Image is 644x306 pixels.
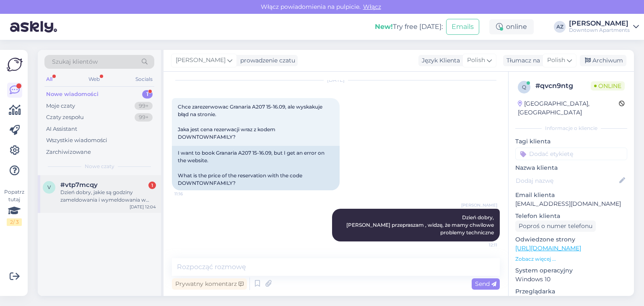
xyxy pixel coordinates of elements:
[515,235,627,244] p: Odwiedzone strony
[44,74,54,85] div: All
[60,181,98,189] span: #vtp7mcqy
[522,84,526,90] span: q
[569,27,630,34] div: Downtown Apartments
[515,200,627,208] p: [EMAIL_ADDRESS][DOMAIN_NAME]
[148,182,156,189] div: 1
[466,242,497,248] span: 12:11
[130,204,156,210] div: [DATE] 12:04
[580,55,626,66] div: Archiwum
[489,19,534,34] div: online
[135,102,153,110] div: 99+
[176,56,226,65] span: [PERSON_NAME]
[515,137,627,146] p: Tagi klienta
[172,146,340,190] div: I want to book Granaria A207 15-16.09, but I get an error on the website. What is the price of th...
[60,189,156,204] div: Dzień dobry, jakie są godziny zameldowania i wymeldowania w apartamencie spa 33? Mam rezerwacje [...
[569,20,639,34] a: [PERSON_NAME]Downtown Apartments
[134,74,154,85] div: Socials
[547,56,565,65] span: Polish
[461,202,497,208] span: [PERSON_NAME]
[515,220,596,232] div: Poproś o numer telefonu
[446,19,479,35] button: Emails
[515,148,627,160] input: Dodać etykietę
[591,81,625,91] span: Online
[46,90,99,99] div: Nowe wiadomości
[142,90,153,99] div: 1
[172,278,247,290] div: Prywatny komentarz
[515,163,627,172] p: Nazwa klienta
[515,266,627,275] p: System operacyjny
[174,191,206,197] span: 11:16
[47,184,51,190] span: v
[7,218,22,226] div: 2 / 3
[516,176,618,185] input: Dodaj nazwę
[467,56,485,65] span: Polish
[554,21,566,33] div: AZ
[346,214,495,236] span: Dzień dobry, [PERSON_NAME] przepraszam , widzę, że mamy chwilowe problemy techniczne
[7,188,22,226] div: Popatrz tutaj
[515,124,627,132] div: Informacje o kliencie
[503,56,540,65] div: Tłumacz na
[46,125,77,133] div: AI Assistant
[475,280,496,288] span: Send
[518,99,619,117] div: [GEOGRAPHIC_DATA], [GEOGRAPHIC_DATA]
[46,136,107,145] div: Wszystkie wiadomości
[515,244,581,252] a: [URL][DOMAIN_NAME]
[515,255,627,263] p: Zobacz więcej ...
[515,212,627,220] p: Telefon klienta
[7,57,23,73] img: Askly Logo
[515,287,627,296] p: Przeglądarka
[85,163,114,170] span: Nowe czaty
[515,191,627,200] p: Email klienta
[52,57,98,66] span: Szukaj klientów
[87,74,101,85] div: Web
[172,76,500,84] div: [DATE]
[375,23,393,31] b: New!
[46,148,91,156] div: Zarchiwizowane
[569,20,630,27] div: [PERSON_NAME]
[361,3,384,10] span: Włącz
[46,113,84,122] div: Czaty zespołu
[46,102,75,110] div: Moje czaty
[375,22,443,32] div: Try free [DATE]:
[515,275,627,284] p: Windows 10
[535,81,591,91] div: # qvcn9ntg
[178,104,324,140] span: Chce zarezerwowac Granaria A207 15-16.09, ale wyskakuje błąd na stronie. Jaka jest cena rezerwacj...
[135,113,153,122] div: 99+
[418,56,460,65] div: Język Klienta
[237,56,295,65] div: prowadzenie czatu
